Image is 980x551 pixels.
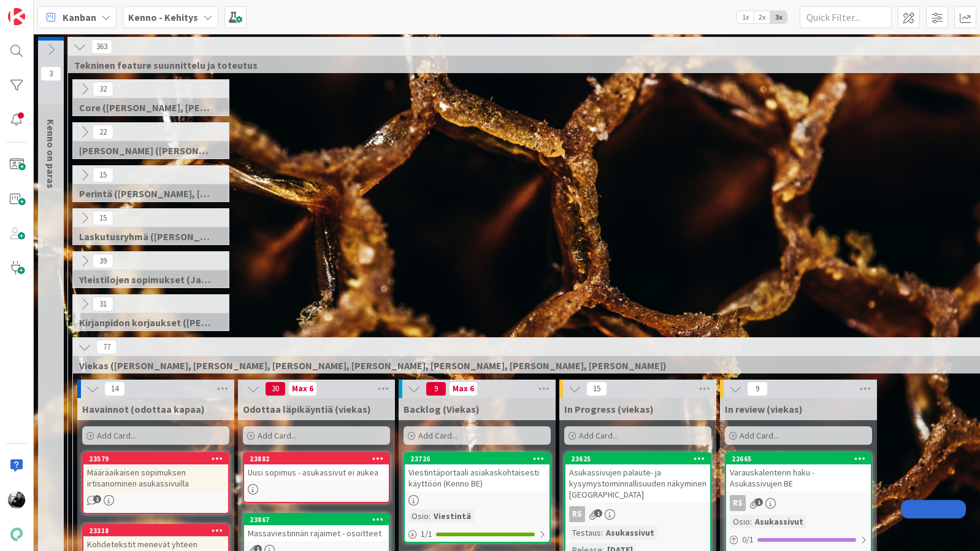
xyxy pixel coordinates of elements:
[730,495,746,511] div: RS
[79,144,213,157] span: Halti (Sebastian, VilleH, Riikka, Antti, MikkoV, PetriH, PetriM)
[8,491,25,509] img: KM
[104,381,125,396] span: 14
[754,11,770,23] span: 2x
[564,403,654,415] span: In Progress (viekas)
[243,403,371,415] span: Odottaa läpikäyntiä (viekas)
[770,11,787,23] span: 3x
[244,464,389,480] div: Uusi sopimus - asukassivut ei aukea
[747,381,768,396] span: 9
[453,386,474,392] div: Max 6
[83,453,228,464] div: 23579
[429,509,431,523] span: :
[89,455,228,463] div: 23579
[565,506,710,522] div: RS
[565,464,710,502] div: Asukassivujen palaute- ja kysymystoiminnallisuuden näkyminen [GEOGRAPHIC_DATA]
[244,453,389,480] div: 23882Uusi sopimus - asukassivut ei aukea
[800,6,892,28] input: Quick Filter...
[89,526,228,535] div: 23318
[737,11,754,23] span: 1x
[250,455,389,463] div: 23882
[405,464,549,491] div: Viestintäportaali asiakaskohtaisesti käyttöön (Kenno BE)
[431,509,474,523] div: Viestintä
[96,340,117,354] span: 77
[726,464,871,491] div: Varauskalenterin haku - Asukassivujen BE
[750,515,752,528] span: :
[565,453,710,464] div: 23625
[79,316,213,329] span: Kirjanpidon korjaukset (Jussi, JaakkoHä)
[752,515,806,528] div: Asukassivut
[579,430,618,441] span: Add Card...
[569,526,601,539] div: Testaus
[244,525,389,541] div: Massaviestinnän rajaimet - osoitteet
[128,11,198,23] b: Kenno - Kehitys
[421,528,432,541] span: 1 / 1
[426,381,446,396] span: 9
[725,403,803,415] span: In review (viekas)
[93,297,113,311] span: 31
[586,381,607,396] span: 15
[405,526,549,542] div: 1/1
[730,515,750,528] div: Osio
[418,430,457,441] span: Add Card...
[93,254,113,268] span: 39
[292,386,313,392] div: Max 6
[79,187,213,200] span: Perintä (Jaakko, PetriH, MikkoV, Pasi)
[405,453,549,464] div: 23726
[8,8,25,25] img: Visit kanbanzone.com
[726,453,871,464] div: 22665
[250,515,389,524] div: 23867
[755,498,763,506] span: 1
[571,455,710,463] div: 23625
[603,526,657,539] div: Asukassivut
[83,525,228,536] div: 23318
[93,168,113,182] span: 15
[408,509,429,523] div: Osio
[97,430,136,441] span: Add Card...
[40,66,61,81] span: 3
[594,509,602,517] span: 1
[8,526,25,543] img: avatar
[93,125,113,139] span: 22
[265,381,286,396] span: 30
[740,430,779,441] span: Add Card...
[410,455,549,463] div: 23726
[244,514,389,541] div: 23867Massaviestinnän rajaimet - osoitteet
[244,514,389,525] div: 23867
[601,526,603,539] span: :
[569,506,585,522] div: RS
[258,430,297,441] span: Add Card...
[93,495,101,503] span: 1
[91,39,112,54] span: 363
[83,464,228,491] div: Määräaikaisen sopimuksen irtisanominen asukassivuilla
[726,453,871,491] div: 22665Varauskalenterin haku - Asukassivujen BE
[726,495,871,511] div: RS
[63,10,96,25] span: Kanban
[93,82,113,96] span: 32
[79,101,213,114] span: Core (Pasi, Jussi, JaakkoHä, Jyri, Leo, MikkoK, Väinö, MattiH)
[83,453,228,491] div: 23579Määräaikaisen sopimuksen irtisanominen asukassivuilla
[82,403,205,415] span: Havainnot (odottaa kapaa)
[726,532,871,547] div: 0/1
[405,453,549,491] div: 23726Viestintäportaali asiakaskohtaisesti käyttöön (Kenno BE)
[732,455,871,463] div: 22665
[79,230,213,243] span: Laskutusryhmä (Antti, Keijo)
[404,403,480,415] span: Backlog (Viekas)
[244,453,389,464] div: 23882
[742,533,754,546] span: 0 / 1
[45,119,57,189] span: Kenno on paras
[79,273,213,286] span: Yleistilojen sopimukset (Jaakko, VilleP, TommiL, Simo)
[93,211,113,225] span: 15
[565,453,710,502] div: 23625Asukassivujen palaute- ja kysymystoiminnallisuuden näkyminen [GEOGRAPHIC_DATA]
